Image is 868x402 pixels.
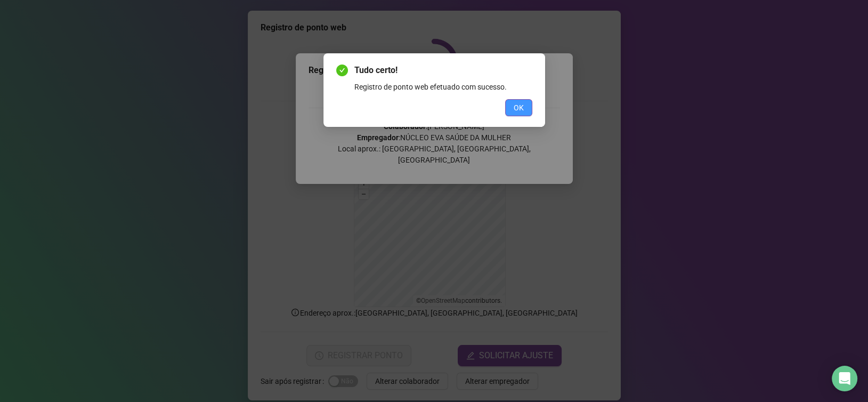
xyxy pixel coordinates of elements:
[514,102,524,114] span: OK
[505,99,532,116] button: OK
[336,65,348,76] span: check-circle
[354,81,532,93] div: Registro de ponto web efetuado com sucesso.
[832,366,857,391] div: Open Intercom Messenger
[354,64,532,77] span: Tudo certo!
